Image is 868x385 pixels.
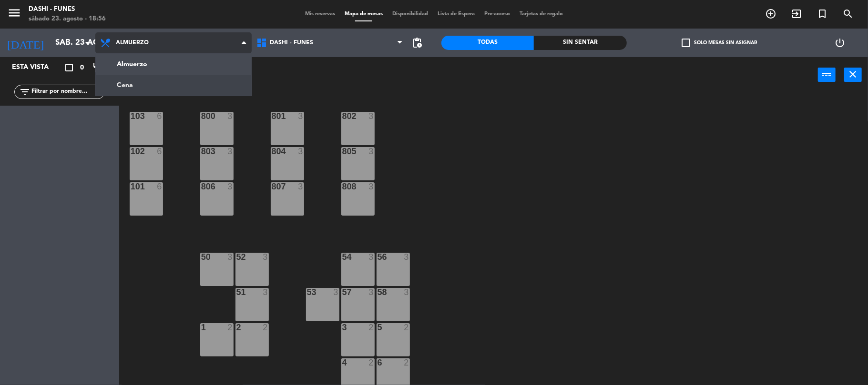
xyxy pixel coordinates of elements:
i: filter_list [19,86,31,98]
div: 3 [227,112,233,120]
i: menu [7,6,21,20]
i: turned_in_not [817,8,828,20]
div: 3 [298,147,304,156]
div: 3 [298,182,304,191]
i: add_circle_outline [765,8,776,20]
div: 3 [404,288,409,296]
span: Dashi - Funes [270,39,313,46]
div: 2 [236,323,237,332]
div: 804 [272,147,272,156]
div: 6 [157,147,163,156]
div: 6 [157,112,163,120]
button: power_input [818,68,836,82]
div: 3 [263,253,268,261]
div: Sin sentar [534,36,627,50]
a: Cena [96,75,251,96]
div: sábado 23. agosto - 18:56 [29,14,106,24]
div: 3 [333,288,339,296]
button: close [844,68,862,82]
div: 3 [368,288,374,296]
div: 3 [404,253,409,261]
i: search [842,8,854,20]
div: 3 [368,147,374,156]
div: Esta vista [5,62,69,73]
div: 3 [227,253,233,261]
div: 2 [404,358,409,367]
i: crop_square [63,62,75,73]
div: Todas [441,36,534,50]
i: power_input [821,69,833,80]
span: Disponibilidad [388,11,433,17]
div: 6 [157,182,163,191]
i: arrow_drop_down [82,37,93,49]
div: 807 [272,182,272,191]
span: Mapa de mesas [340,11,388,17]
span: Pre-acceso [480,11,515,17]
div: 801 [272,112,272,120]
div: 3 [368,112,374,120]
i: exit_to_app [791,8,802,20]
span: pending_actions [412,37,423,49]
div: 51 [236,288,237,296]
div: 3 [263,288,268,296]
span: Lista de Espera [433,11,480,17]
div: 2 [263,323,268,332]
div: 3 [368,182,374,191]
i: power_settings_new [835,37,846,49]
div: 2 [368,323,374,332]
span: Tarjetas de regalo [515,11,568,17]
span: 0 [80,62,84,73]
i: restaurant [92,62,103,73]
div: Dashi - Funes [29,5,106,14]
span: check_box_outline_blank [682,39,691,47]
div: 2 [227,323,233,332]
input: Filtrar por nombre... [31,87,104,97]
label: Solo mesas sin asignar [682,39,757,47]
i: close [848,69,859,80]
div: 3 [368,253,374,261]
span: Mis reservas [300,11,340,17]
div: 3 [298,112,304,120]
div: 52 [236,253,237,261]
div: 3 [227,182,233,191]
span: Almuerzo [116,39,149,46]
button: menu [7,6,21,23]
a: Almuerzo [96,54,251,75]
div: 3 [227,147,233,156]
div: 2 [368,358,374,367]
div: 2 [404,323,409,332]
